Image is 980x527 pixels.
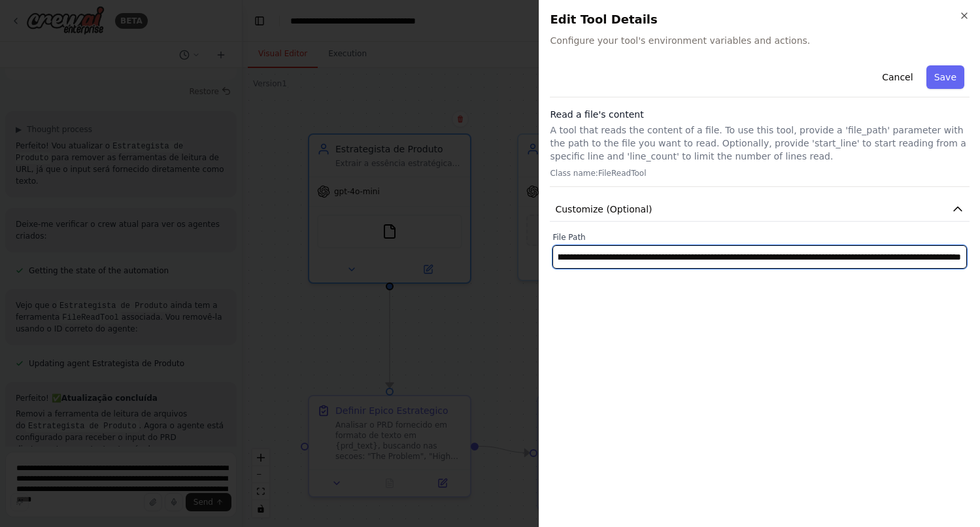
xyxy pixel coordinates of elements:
span: Customize (Optional) [555,203,652,216]
span: Configure your tool's environment variables and actions. [550,34,970,47]
h3: Read a file's content [550,108,970,121]
button: Cancel [874,65,921,89]
button: Save [926,65,964,89]
button: Customize (Optional) [550,197,970,222]
label: File Path [552,232,967,243]
p: A tool that reads the content of a file. To use this tool, provide a 'file_path' parameter with t... [550,124,970,163]
p: Class name: FileReadTool [550,168,970,178]
h2: Edit Tool Details [550,10,970,29]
